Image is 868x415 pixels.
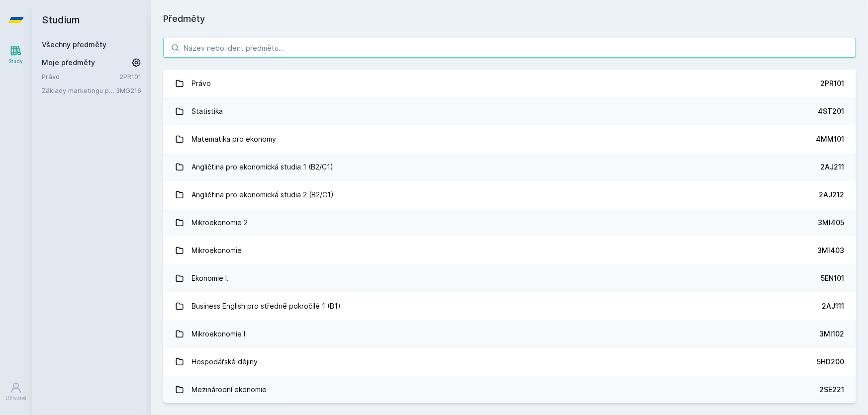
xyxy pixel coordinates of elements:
div: 2SE221 [819,385,844,395]
div: Study [9,58,23,65]
a: Právo [42,72,119,82]
a: Hospodářské dějiny 5HD200 [163,348,856,376]
div: 2AJ111 [822,301,844,311]
a: Matematika pro ekonomy 4MM101 [163,125,856,153]
div: Hospodářské dějiny [192,352,258,372]
div: Uživatel [5,395,26,402]
input: Název nebo ident předmětu… [163,38,856,58]
a: Ekonomie I. 5EN101 [163,264,856,292]
div: Angličtina pro ekonomická studia 1 (B2/C1) [192,157,334,177]
div: Statistika [192,101,223,121]
a: Business English pro středně pokročilé 1 (B1) 2AJ111 [163,292,856,320]
div: 2AJ211 [820,162,844,172]
a: Angličtina pro ekonomická studia 1 (B2/C1) 2AJ211 [163,153,856,181]
a: Angličtina pro ekonomická studia 2 (B2/C1) 2AJ212 [163,181,856,209]
div: Mikroekonomie 2 [192,213,248,233]
div: 3MI403 [817,246,844,255]
div: Angličtina pro ekonomická studia 2 (B2/C1) [192,185,334,205]
a: Mezinárodní ekonomie 2SE221 [163,376,856,404]
div: Business English pro středně pokročilé 1 (B1) [192,296,341,316]
div: Ekonomie I. [192,268,229,288]
a: Mikroekonomie I 3MI102 [163,320,856,348]
div: Matematika pro ekonomy [192,129,277,149]
div: Mezinárodní ekonomie [192,380,267,400]
a: 3MG216 [116,86,141,94]
div: Mikroekonomie [192,241,242,260]
a: Uživatel [2,377,30,407]
div: 4ST201 [818,106,844,116]
div: Mikroekonomie I [192,324,246,344]
a: 2PR101 [119,73,141,81]
div: 3MI405 [818,218,844,228]
div: 5HD200 [817,357,844,367]
a: Právo 2PR101 [163,70,856,97]
div: 3MI102 [819,329,844,339]
div: 4MM101 [816,134,844,144]
a: Všechny předměty [42,40,106,49]
div: 2AJ212 [819,190,844,200]
a: Mikroekonomie 2 3MI405 [163,209,856,237]
a: Statistika 4ST201 [163,97,856,125]
span: Moje předměty [42,58,95,68]
a: Mikroekonomie 3MI403 [163,237,856,264]
div: 2PR101 [820,79,844,88]
a: Study [2,40,30,70]
div: Právo [192,74,211,93]
a: Základy marketingu pro informatiky a statistiky [42,85,116,95]
h1: Předměty [163,12,856,26]
div: 5EN101 [821,273,844,283]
